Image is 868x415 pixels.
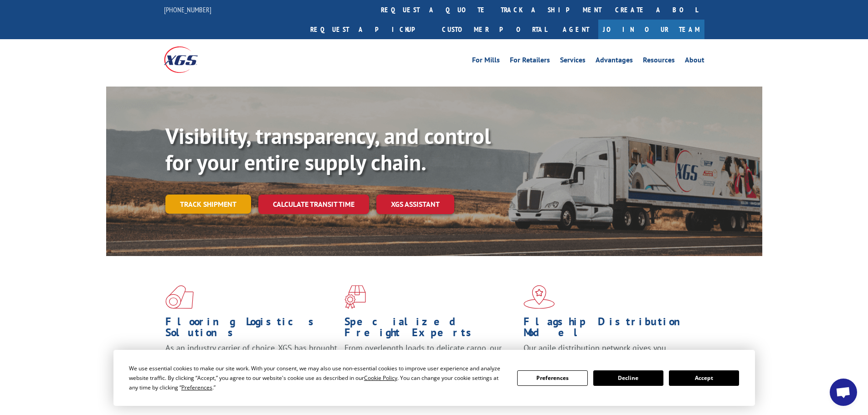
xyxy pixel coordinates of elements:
h1: Flagship Distribution Model [524,316,696,343]
img: xgs-icon-total-supply-chain-intelligence-red [165,285,194,309]
a: For Retailers [510,56,550,67]
span: As an industry carrier of choice, XGS has brought innovation and dedication to flooring logistics... [165,343,337,375]
a: [PHONE_NUMBER] [164,5,211,14]
a: Calculate transit time [258,195,369,214]
img: xgs-icon-focused-on-flooring-red [344,285,366,309]
p: From overlength loads to delicate cargo, our experienced staff knows the best way to move your fr... [344,343,517,383]
a: Agent [554,20,598,39]
a: For Mills [472,56,500,67]
span: Our agile distribution network gives you nationwide inventory management on demand. [524,343,691,364]
h1: Specialized Freight Experts [344,316,517,343]
button: Decline [593,370,663,386]
a: Track shipment [165,195,251,214]
span: Cookie Policy [364,374,397,382]
h1: Flooring Logistics Solutions [165,316,338,343]
a: Request a pickup [303,20,435,39]
div: We use essential cookies to make our site work. With your consent, we may also use non-essential ... [129,364,506,392]
button: Preferences [517,370,587,386]
a: About [685,56,704,67]
a: Services [560,56,586,67]
a: Advantages [596,56,633,67]
a: Customer Portal [435,20,554,39]
img: xgs-icon-flagship-distribution-model-red [524,285,555,309]
a: XGS ASSISTANT [376,195,454,214]
div: Open chat [830,379,857,406]
button: Accept [669,370,739,386]
div: Cookie Consent Prompt [113,350,755,406]
b: Visibility, transparency, and control for your entire supply chain. [165,122,491,176]
span: Preferences [181,384,212,391]
a: Join Our Team [598,20,704,39]
a: Resources [643,56,675,67]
